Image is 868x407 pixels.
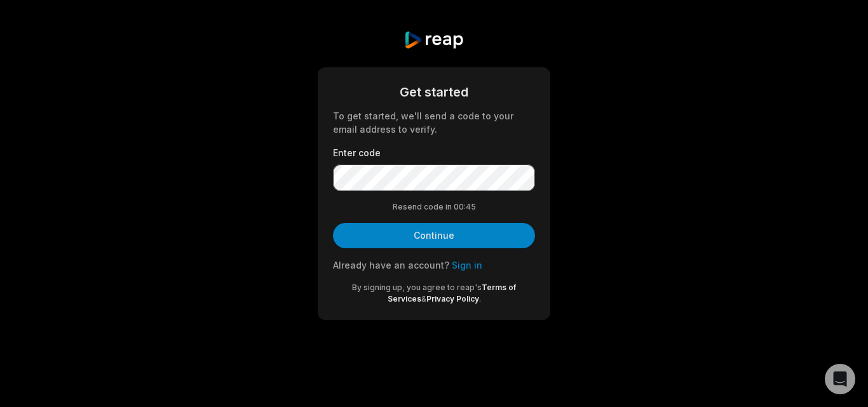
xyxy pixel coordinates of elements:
div: Open Intercom Messenger [825,364,855,394]
a: Privacy Policy [426,294,479,304]
label: Enter code [333,146,535,159]
img: reap [403,30,464,50]
div: To get started, we'll send a code to your email address to verify. [333,109,535,136]
a: Sign in [452,260,482,270]
div: Resend code in 00: [333,201,535,213]
span: By signing up, you agree to reap's [352,283,482,292]
a: Terms of Services [388,283,517,304]
span: Already have an account? [333,260,449,270]
span: 45 [466,201,476,213]
button: Continue [333,223,535,248]
span: . [479,294,481,304]
div: Get started [333,83,535,102]
span: & [421,294,426,304]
